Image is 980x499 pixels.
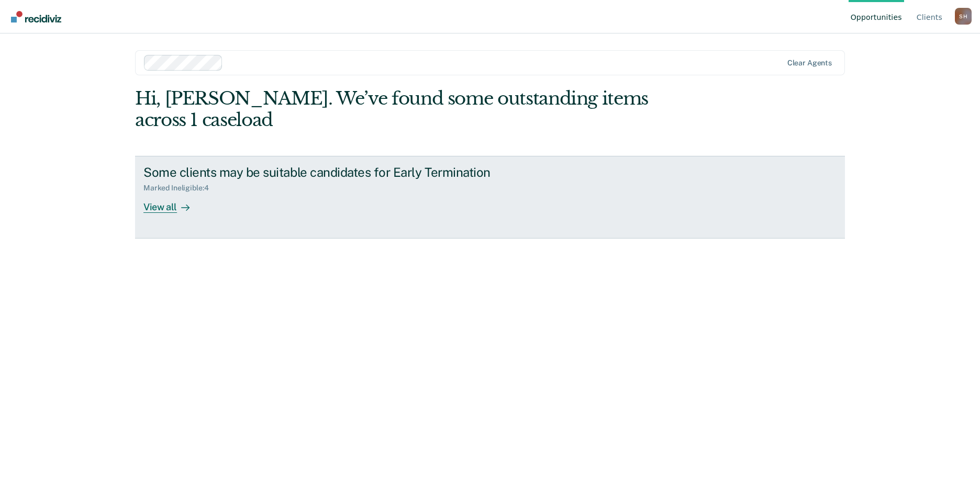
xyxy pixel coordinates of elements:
[955,8,972,25] button: Profile dropdown button
[955,8,972,25] div: S H
[11,11,61,22] img: Recidiviz
[143,192,202,213] div: View all
[143,184,217,192] div: Marked Ineligible : 4
[135,156,845,239] a: Some clients may be suitable candidates for Early TerminationMarked Ineligible:4View all
[135,88,703,131] div: Hi, [PERSON_NAME]. We’ve found some outstanding items across 1 caseload
[143,165,511,180] div: Some clients may be suitable candidates for Early Termination
[787,59,832,67] div: Clear agents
